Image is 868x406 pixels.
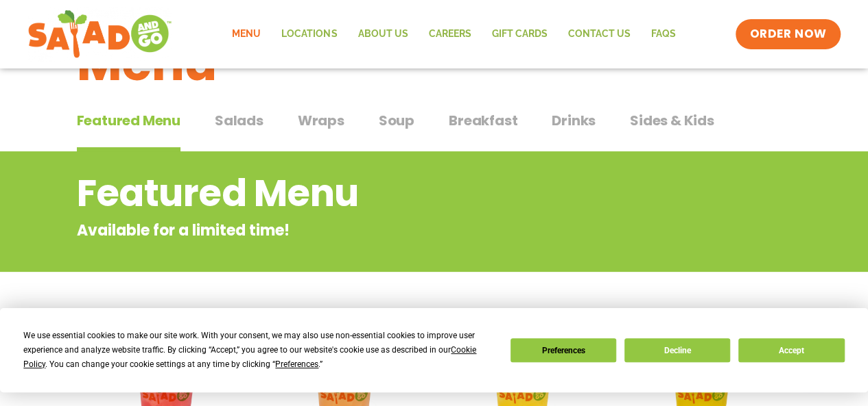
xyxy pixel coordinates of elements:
[630,110,714,131] span: Sides & Kids
[271,18,347,50] a: Locations
[557,18,640,50] a: Contact Us
[418,18,481,50] a: Careers
[738,338,844,362] button: Accept
[449,110,517,131] span: Breakfast
[640,18,685,50] a: FAQs
[552,110,596,131] span: Drinks
[379,110,414,131] span: Soup
[77,219,681,242] p: Available for a limited time!
[77,105,792,152] div: Tabbed content
[298,110,344,131] span: Wraps
[222,18,271,50] a: Menu
[77,166,681,221] h2: Featured Menu
[222,18,685,50] nav: Menu
[624,338,730,362] button: Decline
[481,18,557,50] a: GIFT CARDS
[275,359,318,369] span: Preferences
[347,18,418,50] a: About Us
[511,338,616,362] button: Preferences
[215,110,263,131] span: Salads
[77,110,180,131] span: Featured Menu
[736,19,840,49] a: ORDER NOW
[23,329,493,372] div: We use essential cookies to make our site work. With your consent, we may also use non-essential ...
[27,7,172,62] img: new-SAG-logo-768×292
[749,26,826,42] span: ORDER NOW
